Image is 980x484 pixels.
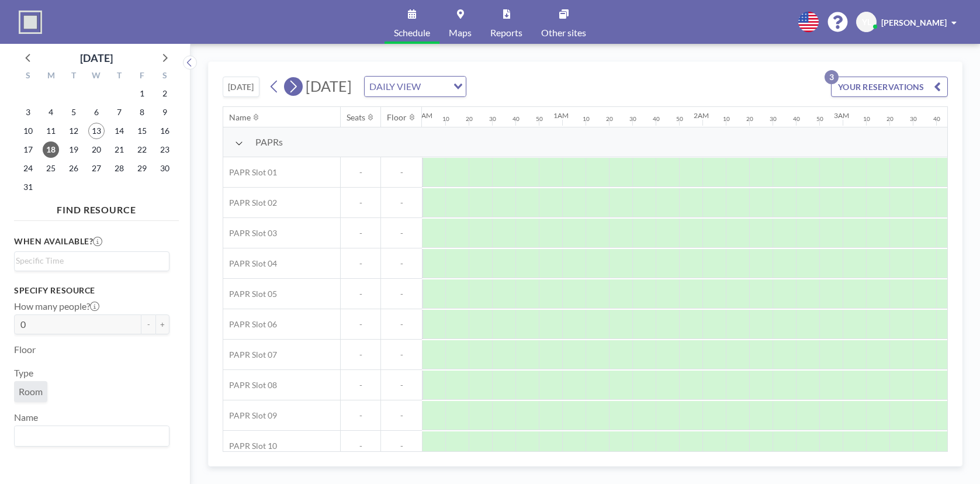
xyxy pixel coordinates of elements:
div: 12AM [413,111,432,120]
div: 40 [512,115,520,123]
span: - [381,167,422,178]
button: - [141,314,155,334]
label: How many people? [14,300,99,312]
span: Maps [449,28,472,37]
span: Wednesday, August 6, 2025 [88,104,105,120]
input: Search for option [424,79,446,94]
span: [DATE] [306,77,352,95]
div: 20 [886,115,894,123]
span: - [381,289,422,299]
span: PAPR Slot 02 [223,198,277,208]
span: - [341,319,380,330]
span: PAPRs [255,136,283,148]
div: 40 [793,115,800,123]
span: - [341,410,380,421]
div: 30 [770,115,777,123]
span: Monday, August 18, 2025 [43,141,59,158]
span: Schedule [394,28,430,37]
span: Sunday, August 3, 2025 [20,104,36,120]
div: 50 [816,115,823,123]
span: Reports [490,28,522,37]
p: 3 [825,70,839,84]
div: 50 [536,115,543,123]
span: Thursday, August 14, 2025 [111,123,127,139]
span: Thursday, August 28, 2025 [111,160,127,177]
div: S [17,69,40,84]
span: - [341,380,380,390]
div: 20 [746,115,753,123]
span: Saturday, August 9, 2025 [157,104,173,120]
div: 30 [629,115,636,123]
span: PAPR Slot 03 [223,228,277,238]
span: Friday, August 8, 2025 [134,104,150,120]
span: Wednesday, August 20, 2025 [88,141,105,158]
div: F [130,69,153,84]
span: - [381,350,422,360]
span: Monday, August 11, 2025 [43,123,59,139]
span: DAILY VIEW [367,79,423,94]
span: - [381,380,422,390]
span: - [381,228,422,238]
div: Search for option [15,426,169,446]
span: Tuesday, August 26, 2025 [65,160,82,177]
div: Seats [347,112,365,123]
span: Monday, August 4, 2025 [43,104,59,120]
button: [DATE] [223,77,259,97]
img: organization-logo [19,11,42,34]
span: - [341,289,380,299]
div: 30 [489,115,496,123]
span: PAPR Slot 08 [223,380,277,390]
span: Sunday, August 17, 2025 [20,141,36,158]
span: Friday, August 29, 2025 [134,160,150,177]
label: Name [14,412,38,423]
div: 20 [606,115,613,123]
span: Friday, August 1, 2025 [134,85,150,102]
div: 50 [676,115,683,123]
div: Floor [387,112,407,123]
h3: Specify resource [14,285,169,296]
div: Search for option [365,77,466,96]
span: - [341,167,380,178]
span: - [341,258,380,269]
button: YOUR RESERVATIONS3 [831,77,948,97]
span: Saturday, August 30, 2025 [157,160,173,177]
span: YL [862,17,871,27]
span: Saturday, August 23, 2025 [157,141,173,158]
span: - [381,198,422,208]
span: Tuesday, August 19, 2025 [65,141,82,158]
button: + [155,314,169,334]
div: 3AM [834,111,849,120]
div: M [40,69,63,84]
span: PAPR Slot 07 [223,350,277,360]
div: 30 [910,115,917,123]
span: - [341,198,380,208]
span: - [381,258,422,269]
span: Friday, August 15, 2025 [134,123,150,139]
input: Search for option [16,428,162,444]
div: 40 [653,115,660,123]
span: PAPR Slot 10 [223,441,277,451]
div: 10 [863,115,870,123]
div: 1AM [553,111,569,120]
h4: FIND RESOURCE [14,199,179,216]
span: Thursday, August 21, 2025 [111,141,127,158]
span: [PERSON_NAME] [881,18,947,27]
div: 2AM [694,111,709,120]
span: PAPR Slot 01 [223,167,277,178]
span: Sunday, August 24, 2025 [20,160,36,177]
div: S [153,69,176,84]
span: Wednesday, August 27, 2025 [88,160,105,177]
span: Saturday, August 16, 2025 [157,123,173,139]
div: T [108,69,130,84]
div: 10 [442,115,449,123]
span: Tuesday, August 12, 2025 [65,123,82,139]
span: - [381,410,422,421]
span: PAPR Slot 05 [223,289,277,299]
span: - [341,441,380,451]
span: Wednesday, August 13, 2025 [88,123,105,139]
div: 20 [466,115,473,123]
span: - [381,319,422,330]
div: 10 [723,115,730,123]
span: Thursday, August 7, 2025 [111,104,127,120]
span: - [341,350,380,360]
